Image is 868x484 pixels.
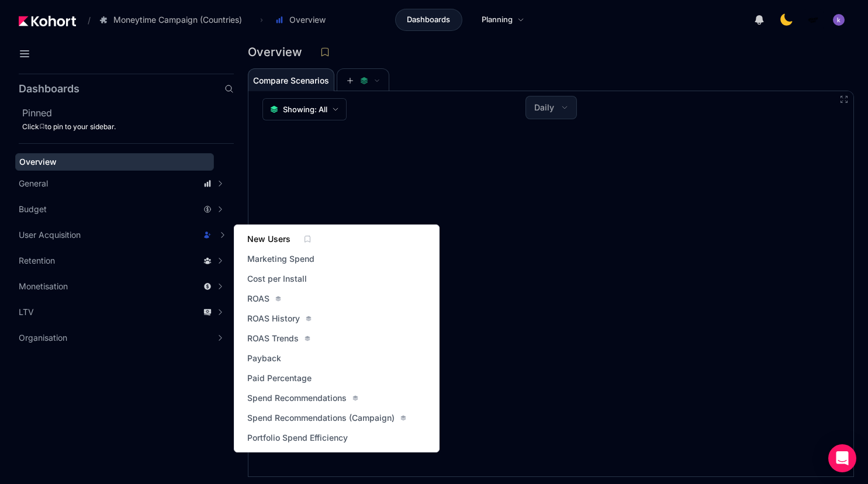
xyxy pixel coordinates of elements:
[19,255,55,267] span: Retention
[93,10,254,30] button: Moneytime Campaign (Countries)
[469,9,537,31] a: Planning
[269,10,338,30] button: Overview
[19,157,57,167] span: Overview
[22,106,234,120] h2: Pinned
[244,271,310,287] a: Cost per Install
[262,98,347,120] button: Showing: All
[534,102,554,113] span: Daily
[247,352,281,364] span: Payback
[19,332,67,344] span: Organisation
[828,444,856,472] div: Open Intercom Messenger
[248,46,309,58] h3: Overview
[258,15,265,25] span: ›
[247,333,299,344] span: ROAS Trends
[19,281,68,292] span: Monetisation
[244,251,318,267] a: Marketing Spend
[482,14,513,26] span: Planning
[247,392,347,404] span: Spend Recommendations
[244,430,351,446] a: Portfolio Spend Efficiency
[244,350,285,367] a: Payback
[244,231,294,247] a: New Users
[244,310,315,327] a: ROAS History
[807,14,819,26] img: logo_MoneyTimeLogo_1_20250619094856634230.png
[253,77,329,85] span: Compare Scenarios
[289,14,326,26] span: Overview
[247,432,348,444] span: Portfolio Spend Efficiency
[19,229,81,241] span: User Acquisition
[244,410,410,426] a: Spend Recommendations (Campaign)
[78,14,91,26] span: /
[247,412,395,424] span: Spend Recommendations (Campaign)
[19,178,48,189] span: General
[247,293,269,305] span: ROAS
[839,95,849,104] button: Fullscreen
[19,306,34,318] span: LTV
[247,253,314,265] span: Marketing Spend
[247,372,312,384] span: Paid Percentage
[407,14,450,26] span: Dashboards
[244,390,362,406] a: Spend Recommendations
[244,291,285,307] a: ROAS
[15,153,214,171] a: Overview
[247,233,291,245] span: New Users
[247,313,300,324] span: ROAS History
[19,16,76,26] img: Kohort logo
[113,14,242,26] span: Moneytime Campaign (Countries)
[283,103,327,115] span: Showing: All
[244,370,315,386] a: Paid Percentage
[19,84,79,94] h2: Dashboards
[22,122,234,132] div: Click to pin to your sidebar.
[19,203,47,215] span: Budget
[244,330,314,347] a: ROAS Trends
[247,273,307,285] span: Cost per Install
[395,9,462,31] a: Dashboards
[526,96,576,119] button: Daily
